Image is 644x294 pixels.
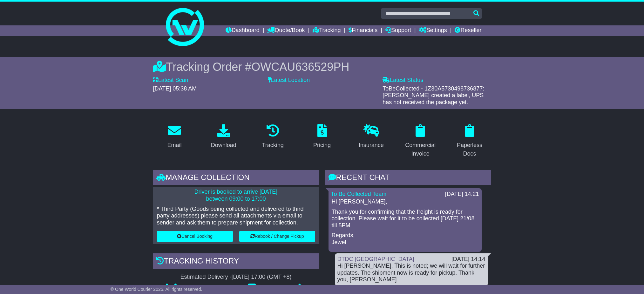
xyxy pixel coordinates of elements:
[337,263,485,283] div: Hi [PERSON_NAME], This is noted; we will wait for further updates. The shipment now is ready for ...
[207,122,241,152] a: Download
[313,25,341,36] a: Tracking
[157,189,315,202] p: Driver is booked to arrive [DATE] between 09:00 to 17:00
[337,256,414,262] a: DTDC [GEOGRAPHIC_DATA]
[325,170,491,187] div: RECENT CHAT
[153,60,491,74] div: Tracking Order #
[403,141,438,158] div: Commercial Invoice
[448,122,491,160] a: Paperless Docs
[399,122,442,160] a: Commercial Invoice
[455,25,481,36] a: Reseller
[383,85,484,105] span: ToBeCollected - 1Z30A5730498736877: [PERSON_NAME] created a label, UPS has not received the packa...
[313,141,331,150] div: Pricing
[331,191,387,197] a: To Be Collected Team
[332,232,478,246] p: Regards, Jewel
[258,122,288,152] a: Tracking
[232,274,292,281] div: [DATE] 17:00 (GMT +8)
[111,287,202,292] span: © One World Courier 2025. All rights reserved.
[383,77,423,84] label: Latest Status
[153,77,188,84] label: Latest Scan
[451,256,485,263] div: [DATE] 14:14
[153,85,197,92] span: [DATE] 05:38 AM
[309,122,335,152] a: Pricing
[268,77,310,84] label: Latest Location
[332,209,478,229] p: Thank you for confirming that the freight is ready for collection. Please wait for it to be colle...
[251,60,349,73] span: OWCAU636529PH
[163,122,186,152] a: Email
[349,25,377,36] a: Financials
[452,141,487,158] div: Paperless Docs
[262,141,283,150] div: Tracking
[157,231,233,242] button: Cancel Booking
[359,141,384,150] div: Insurance
[226,25,260,36] a: Dashboard
[267,25,305,36] a: Quote/Book
[167,141,181,150] div: Email
[153,170,319,187] div: Manage collection
[355,122,388,152] a: Insurance
[445,191,479,198] div: [DATE] 14:21
[385,25,411,36] a: Support
[332,198,478,205] p: Hi [PERSON_NAME],
[153,274,319,281] div: Estimated Delivery -
[153,253,319,271] div: Tracking history
[239,231,315,242] button: Rebook / Change Pickup
[419,25,447,36] a: Settings
[157,206,315,226] p: * Third Party (Goods being collected and delivered to third party addresses) please send all atta...
[211,141,236,150] div: Download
